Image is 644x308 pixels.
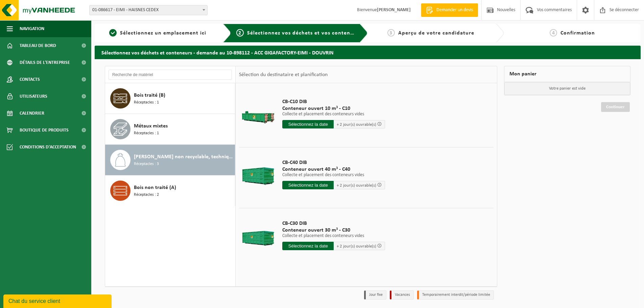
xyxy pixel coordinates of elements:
font: CB-C40 DIB [282,160,307,165]
font: Réceptacles : 1 [134,131,159,135]
font: Bienvenue [357,7,377,13]
font: 01-086617 - EIMI - HAISNES CEDEX [92,7,159,13]
font: Sélection du destinataire et planification [239,72,328,77]
font: + 2 jour(s) ouvrable(s) [337,122,376,127]
span: 01-086617 - EIMI - HAISNES CEDEX [89,5,208,15]
font: Sélectionnez vos déchets et vos conteneurs [247,30,361,36]
font: Sélectionnez vos déchets et conteneurs - demande au 10-898112 - ACC GIGAFACTORY-EIMI - DOUVRIN [101,50,334,56]
font: 2 [238,30,241,36]
input: Sélectionnez la date [282,181,334,189]
button: [PERSON_NAME] non recyclable, techniquement incombustible (combustible) Réceptacles : 3 [105,145,235,175]
font: Se déconnecter [610,7,639,13]
a: Demander un devis [421,3,478,17]
font: Confirmation [560,30,595,36]
input: Recherche de matériel [109,70,232,80]
font: Boutique de produits [20,128,69,133]
font: Contacts [20,77,40,82]
font: [PERSON_NAME] [377,7,411,13]
font: Continuer [606,105,625,109]
font: Bois non traité (A) [134,185,176,190]
button: Bois traité (B) Réceptacles : 1 [105,83,235,114]
font: Vacances [395,293,410,297]
input: Sélectionnez la date [282,242,334,250]
font: Utilisateurs [20,94,47,99]
font: Nouvelles [497,7,515,13]
font: Tableau de bord [20,43,56,48]
font: + 2 jour(s) ouvrable(s) [337,183,376,188]
font: Temporairement interdit/période limitée [422,293,490,297]
font: Collecte et placement des conteneurs vides [282,233,364,238]
button: Métaux mixtes Réceptacles : 1 [105,114,235,145]
iframe: widget de discussion [3,293,113,308]
font: 4 [552,30,555,36]
font: Réceptacles : 2 [134,193,159,197]
font: CB-C10 DIB [282,99,307,104]
a: Continuer [601,102,630,112]
font: Aperçu de votre candidature [398,30,474,36]
font: Vos commentaires [537,7,572,13]
font: [PERSON_NAME] non recyclable, techniquement incombustible (combustible) [134,154,313,160]
font: Jour fixe [369,293,383,297]
font: Réceptacles : 1 [134,100,159,104]
font: CB-C30 DIB [282,221,307,226]
font: 3 [389,30,392,36]
font: Conteneur ouvert 30 m³ - C30 [282,228,350,233]
font: 1 [112,30,115,36]
font: Calendrier [20,111,44,116]
font: Mon panier [509,71,536,77]
font: Détails de l'entreprise [20,60,70,65]
font: Conteneur ouvert 40 m³ - C40 [282,167,350,172]
font: Demander un devis [436,7,473,13]
font: Conteneur ouvert 10 m³ - C10 [282,106,350,111]
input: Sélectionnez la date [282,120,334,128]
font: Collecte et placement des conteneurs vides [282,112,364,117]
font: Conditions d'acceptation [20,145,76,150]
span: 01-086617 - EIMI - HAISNES CEDEX [90,5,207,15]
font: Navigation [20,26,44,31]
font: + 2 jour(s) ouvrable(s) [337,244,376,248]
a: 1Sélectionnez un emplacement ici [98,29,218,37]
font: Métaux mixtes [134,123,168,129]
font: Sélectionnez un emplacement ici [120,30,206,36]
font: Votre panier est vide [549,86,586,91]
button: Bois non traité (A) Réceptacles : 2 [105,175,235,206]
font: Réceptacles : 3 [134,162,159,166]
font: Bois traité (B) [134,93,165,98]
font: Collecte et placement des conteneurs vides [282,172,364,177]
